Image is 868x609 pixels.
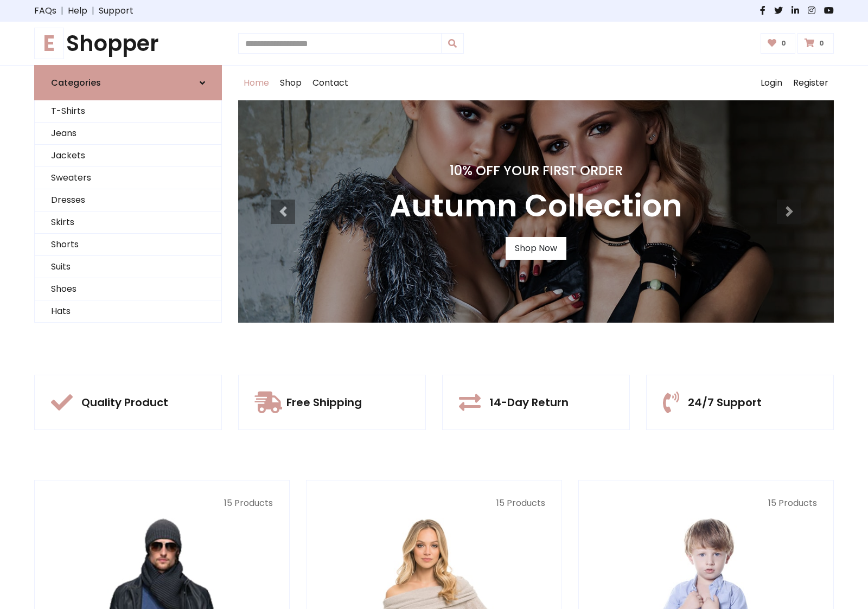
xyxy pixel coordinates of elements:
a: Support [99,4,133,17]
a: Dresses [35,189,221,211]
a: Login [755,66,788,100]
a: Categories [34,65,222,100]
span: E [34,28,64,59]
a: Register [788,66,834,100]
a: EShopper [34,30,222,56]
a: Shorts [35,234,221,256]
a: Shop [275,66,307,100]
span: 0 [816,39,827,48]
h1: Shopper [34,30,222,56]
a: Jackets [35,145,221,167]
h5: Free Shipping [286,396,362,409]
span: | [87,4,99,17]
h6: Categories [51,78,101,88]
a: Hats [35,300,221,323]
h4: 10% Off Your First Order [390,163,682,179]
a: Jeans [35,123,221,145]
h5: 24/7 Support [688,396,762,409]
h5: 14-Day Return [489,396,569,409]
span: | [56,4,68,17]
a: Skirts [35,211,221,234]
a: FAQs [34,4,56,17]
a: Help [68,4,87,17]
a: 0 [761,33,796,54]
a: Home [238,66,275,100]
a: 0 [797,33,834,54]
p: 15 Products [51,497,273,510]
a: Shop Now [506,237,566,260]
h3: Autumn Collection [390,188,682,224]
span: 0 [778,39,789,48]
p: 15 Products [323,497,545,510]
h5: Quality Product [81,396,168,409]
a: Contact [307,66,354,100]
a: Shoes [35,278,221,300]
a: Suits [35,256,221,278]
a: Sweaters [35,167,221,189]
a: T-Shirts [35,100,221,123]
p: 15 Products [595,497,817,510]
